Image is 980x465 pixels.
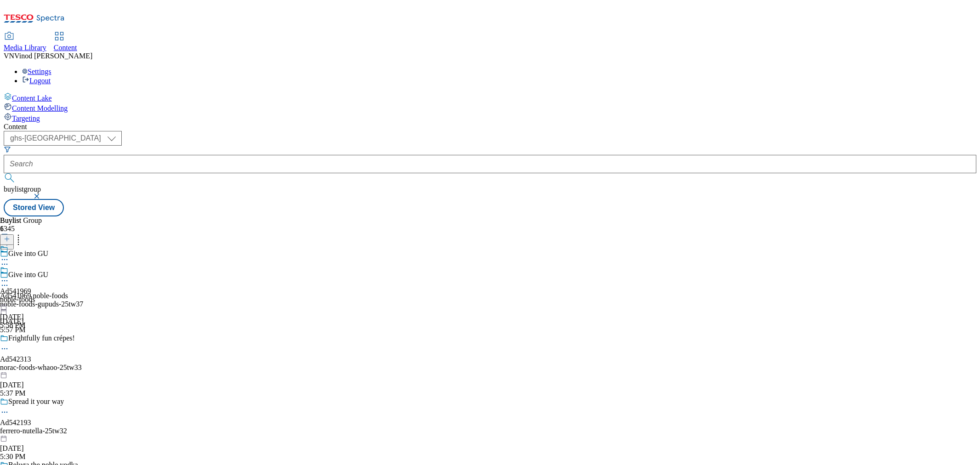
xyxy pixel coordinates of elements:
[4,102,976,113] a: Content Modelling
[14,52,92,60] span: Vinod [PERSON_NAME]
[22,77,51,85] a: Logout
[4,33,46,52] a: Media Library
[12,104,68,112] span: Content Modelling
[4,199,64,216] button: Stored View
[54,44,77,51] span: Content
[12,114,40,122] span: Targeting
[54,33,77,52] a: Content
[22,68,51,75] a: Settings
[4,146,11,153] svg: Search Filters
[8,397,64,406] div: Spread it your way
[4,155,976,173] input: Search
[4,123,976,131] div: Content
[4,52,14,60] span: VN
[4,185,41,193] span: buylistgroup
[12,94,52,102] span: Content Lake
[4,44,46,51] span: Media Library
[4,113,976,123] a: Targeting
[4,92,976,102] a: Content Lake
[8,334,75,342] div: Frightfully fun crépes!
